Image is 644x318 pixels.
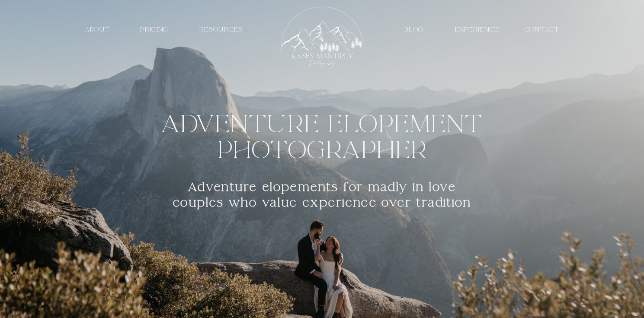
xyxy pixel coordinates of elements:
[77,25,118,34] a: about
[138,111,506,166] h1: ADVENTURE Elopement Photographer
[521,25,563,34] a: contact
[135,25,175,34] a: PRICING
[400,25,429,34] a: Blog
[173,179,471,210] b: Adventure elopements for madly in love couples who value experience over tradition
[192,25,251,34] a: resources
[453,25,501,34] a: EXPERIENCE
